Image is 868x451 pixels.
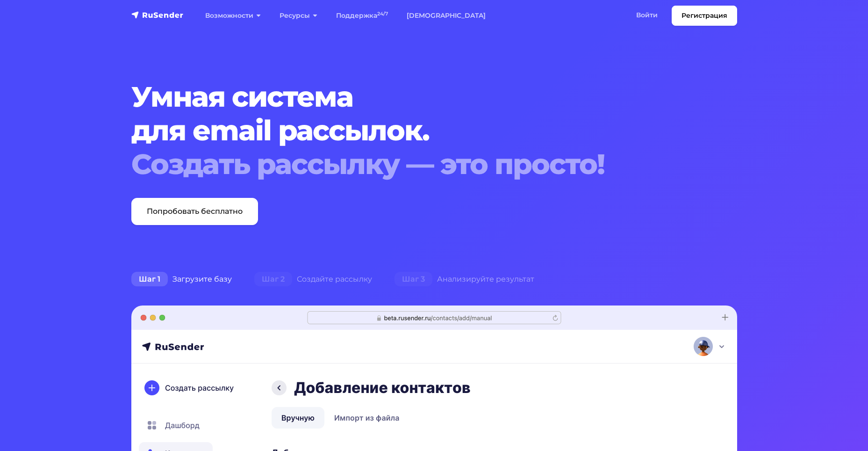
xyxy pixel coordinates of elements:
a: Войти [627,6,667,25]
div: Создать рассылку — это просто! [131,147,686,181]
a: Возможности [196,6,270,25]
a: Регистрация [672,6,737,26]
div: Создайте рассылку [243,270,383,289]
a: Поддержка24/7 [327,6,397,25]
span: Шаг 3 [395,272,432,287]
img: RuSender [131,10,184,20]
a: [DEMOGRAPHIC_DATA] [397,6,495,25]
a: Ресурсы [270,6,327,25]
div: Анализируйте результат [383,270,545,289]
span: Шаг 2 [254,272,292,287]
div: Загрузите базу [120,270,243,289]
a: Попробовать бесплатно [131,198,258,225]
span: Шаг 1 [131,272,168,287]
h1: Умная система для email рассылок. [131,80,686,181]
sup: 24/7 [377,11,388,17]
